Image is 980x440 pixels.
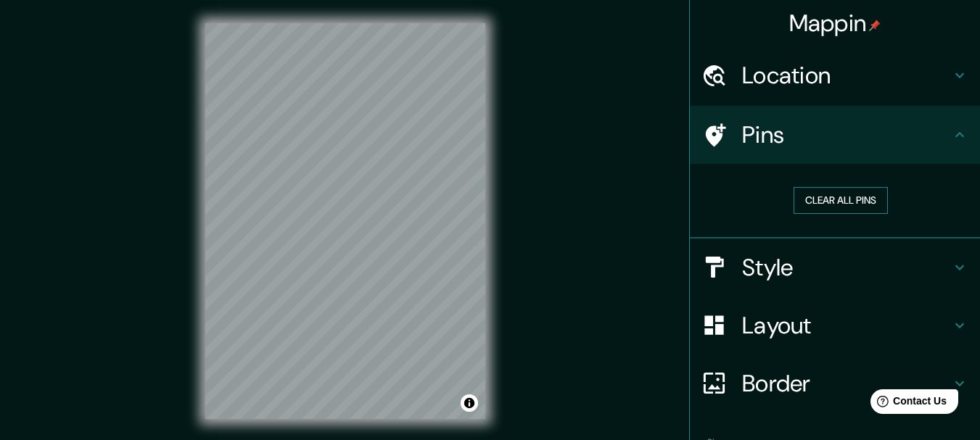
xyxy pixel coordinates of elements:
[461,394,478,412] button: Toggle attribution
[205,23,485,419] canvas: Map
[690,106,980,164] div: Pins
[869,20,881,31] img: pin-icon.png
[789,9,881,38] h4: Mappin
[794,187,888,214] button: Clear all pins
[742,61,951,90] h4: Location
[690,296,980,354] div: Layout
[851,383,964,424] iframe: Help widget launcher
[742,311,951,340] h4: Layout
[690,46,980,104] div: Location
[742,369,951,398] h4: Border
[690,354,980,412] div: Border
[742,253,951,282] h4: Style
[742,120,951,149] h4: Pins
[690,238,980,296] div: Style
